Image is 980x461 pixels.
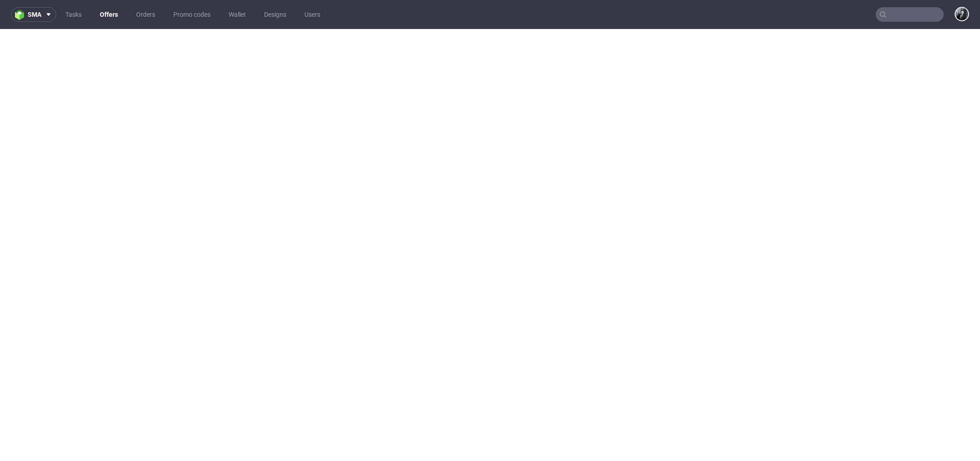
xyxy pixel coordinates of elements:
[259,7,292,22] a: Designs
[28,11,41,18] span: sma
[60,7,87,22] a: Tasks
[11,7,56,22] button: sma
[299,7,326,22] a: Users
[131,7,161,22] a: Orders
[955,8,968,20] img: Philippe Dubuy
[94,7,123,22] a: Offers
[15,10,28,20] img: logo
[168,7,216,22] a: Promo codes
[223,7,251,22] a: Wallet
